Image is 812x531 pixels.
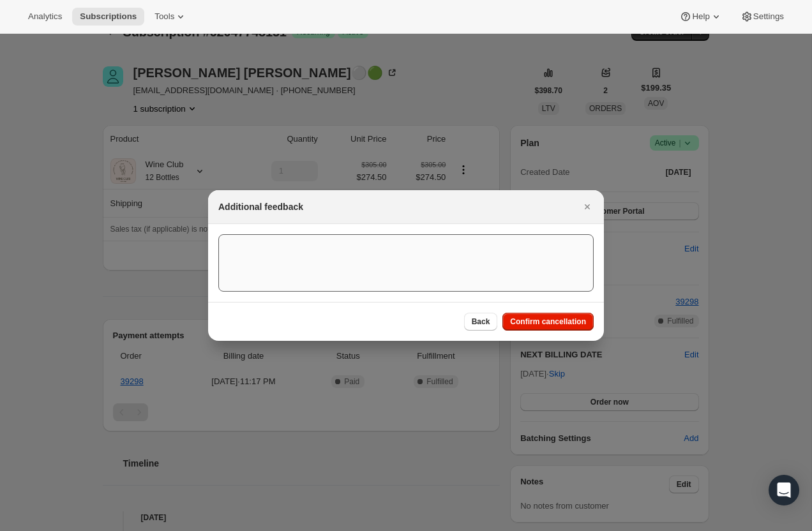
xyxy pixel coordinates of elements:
span: Tools [154,11,174,22]
span: Confirm cancellation [510,317,586,327]
div: Open Intercom Messenger [769,475,799,505]
button: Close [578,198,596,216]
button: Back [464,313,498,331]
button: Tools [147,8,195,26]
span: Settings [753,11,784,22]
span: Back [472,317,490,327]
span: Subscriptions [80,11,137,22]
button: Confirm cancellation [502,313,594,331]
button: Settings [733,8,792,26]
button: Help [672,8,730,26]
span: Help [692,11,709,22]
button: Subscriptions [72,8,144,26]
h2: Additional feedback [218,200,303,213]
button: Analytics [20,8,70,26]
span: Analytics [28,11,62,22]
